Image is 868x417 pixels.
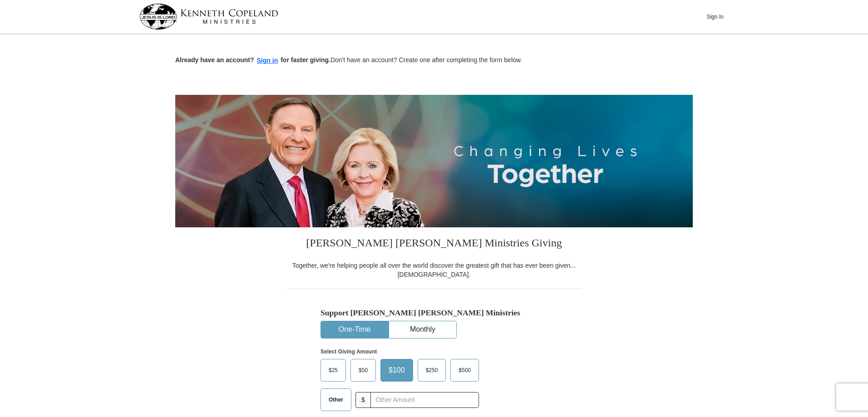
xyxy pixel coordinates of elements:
button: Sign In [701,10,729,24]
img: kcm-header-logo.svg [139,4,278,29]
strong: Select Giving Amount [321,348,377,355]
span: Other [324,393,348,407]
h5: Support [PERSON_NAME] [PERSON_NAME] Ministries [321,308,547,318]
div: Together, we're helping people all over the world discover the greatest gift that has ever been g... [286,261,582,279]
span: $50 [354,363,372,377]
span: $25 [324,363,342,377]
span: $250 [421,363,443,377]
p: Don't have an account? Create one after completing the form below. [175,55,693,66]
span: $500 [454,363,475,377]
button: Sign in [254,55,281,66]
button: Monthly [389,321,456,338]
span: $ [355,392,371,408]
span: $100 [384,363,409,377]
input: Other Amount [370,392,479,408]
button: One-Time [321,321,388,338]
h3: [PERSON_NAME] [PERSON_NAME] Ministries Giving [286,227,582,261]
strong: Already have an account? for faster giving. [175,56,330,64]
